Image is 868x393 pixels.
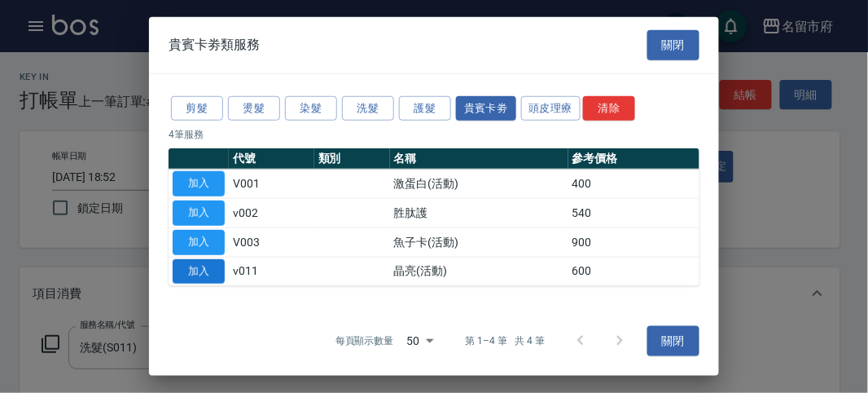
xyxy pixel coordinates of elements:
button: 護髮 [399,95,451,121]
button: 關閉 [647,326,699,356]
button: 加入 [173,230,225,255]
th: 參考價格 [568,148,699,170]
td: V001 [229,170,314,199]
td: 晶亮(活動) [390,257,568,286]
button: 燙髮 [228,95,280,121]
td: v011 [229,257,314,286]
td: V003 [229,227,314,257]
button: 剪髮 [171,95,223,121]
span: 貴賓卡劵類服務 [169,37,260,53]
button: 貴賓卡劵 [456,95,516,121]
td: 魚子卡(活動) [390,227,568,257]
button: 染髮 [285,95,337,121]
button: 關閉 [647,30,699,60]
p: 每頁顯示數量 [335,333,394,348]
td: 600 [568,257,699,286]
th: 代號 [229,148,314,170]
th: 類別 [314,148,390,170]
button: 洗髮 [342,95,394,121]
td: 400 [568,170,699,199]
td: 540 [568,198,699,227]
p: 第 1–4 筆 共 4 筆 [466,333,545,348]
button: 頭皮理療 [521,95,581,121]
button: 加入 [173,171,225,196]
td: 激蛋白(活動) [390,170,568,199]
button: 加入 [173,201,225,226]
button: 清除 [583,95,635,121]
td: 900 [568,227,699,257]
th: 名稱 [390,148,568,170]
td: v002 [229,198,314,227]
td: 胜肽護 [390,198,568,227]
p: 4 筆服務 [169,127,699,142]
button: 加入 [173,258,225,284]
div: 50 [401,319,440,363]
